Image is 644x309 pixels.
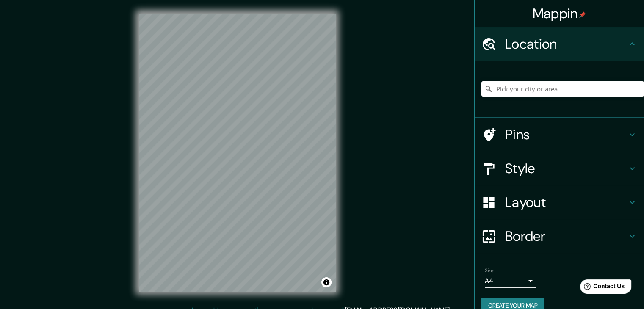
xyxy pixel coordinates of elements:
div: Style [475,152,644,185]
h4: Layout [505,194,627,211]
div: Layout [475,185,644,219]
label: Size [485,267,494,274]
canvas: Map [139,14,336,292]
div: Pins [475,118,644,152]
iframe: Help widget launcher [569,276,635,300]
img: pin-icon.png [579,11,586,18]
h4: Style [505,160,627,177]
button: Toggle attribution [321,277,332,287]
h4: Pins [505,126,627,143]
div: Border [475,219,644,253]
h4: Mappin [533,5,586,22]
h4: Location [505,36,627,52]
input: Pick your city or area [481,81,644,97]
h4: Border [505,228,627,245]
div: A4 [485,274,536,288]
div: Location [475,27,644,61]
